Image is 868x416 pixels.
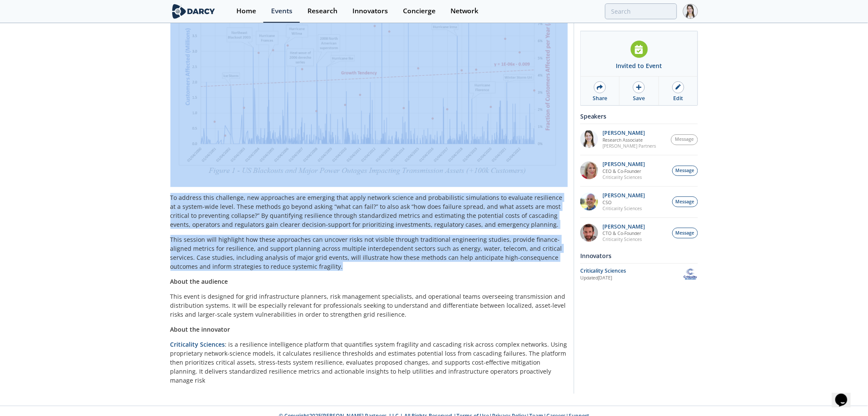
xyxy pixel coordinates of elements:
[676,167,695,174] span: Message
[580,130,598,148] img: qdh7Er9pRiGqDWE5eNkh
[170,235,568,271] p: This session will highlight how these approaches can uncover risks not visible through traditiona...
[605,3,677,19] input: Advanced Search
[580,267,698,282] a: Criticality Sciences Updated[DATE] Criticality Sciences
[671,134,698,145] button: Message
[271,8,292,15] div: Events
[659,77,698,105] a: Edit
[580,275,683,282] div: Updated [DATE]
[580,193,598,211] img: c3fd1137-0e00-4905-b78a-d4f4255912ba
[603,193,645,199] p: [PERSON_NAME]
[593,95,607,102] div: Share
[580,267,683,275] div: Criticality Sciences
[170,193,568,229] p: To address this challenge, new approaches are emerging that apply network science and probabilist...
[170,340,225,348] a: Criticality Sciences
[352,8,388,15] div: Innovators
[603,205,645,211] p: Criticality Sciences
[616,61,662,70] div: Invited to Event
[403,8,435,15] div: Concierge
[170,340,568,385] p: : is a resilience intelligence platform that quantifies system fragility and cascading risk acros...
[603,199,645,205] p: CSO
[683,267,698,282] img: Criticality Sciences
[633,95,645,102] div: Save
[603,143,656,149] p: [PERSON_NAME] Partners
[672,228,698,238] button: Message
[832,382,859,407] iframe: chat widget
[307,8,337,15] div: Research
[170,4,217,19] img: logo-wide.svg
[672,166,698,176] button: Message
[672,196,698,207] button: Message
[170,325,230,333] strong: About the innovator
[450,8,479,15] div: Network
[170,277,228,285] strong: About the audience
[603,130,656,136] p: [PERSON_NAME]
[603,161,645,167] p: [PERSON_NAME]
[603,137,656,143] p: Research Associate
[603,224,645,230] p: [PERSON_NAME]
[603,168,645,174] p: CEO & Co-Founder
[170,292,568,319] p: This event is designed for grid infrastructure planners, risk management specialists, and operati...
[580,161,598,179] img: 7fd099ee-3020-413d-8a27-20701badd6bb
[603,236,645,242] p: Criticality Sciences
[603,230,645,236] p: CTO & Co-Founder
[580,109,698,124] div: Speakers
[580,248,698,263] div: Innovators
[603,174,645,180] p: Criticality Sciences
[676,230,695,237] span: Message
[236,8,256,15] div: Home
[676,199,695,205] span: Message
[673,95,683,102] div: Edit
[580,224,598,242] img: 90f9c750-37bc-4a35-8c39-e7b0554cf0e9
[675,136,694,143] span: Message
[683,4,698,19] img: Profile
